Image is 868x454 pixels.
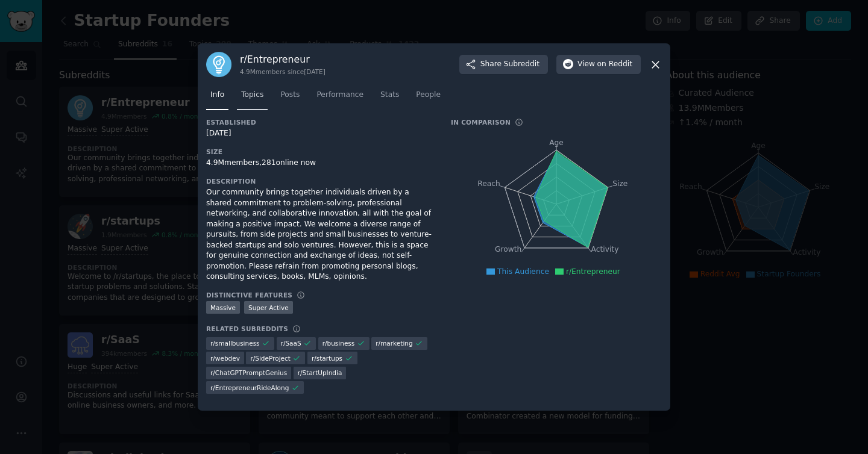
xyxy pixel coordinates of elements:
[206,325,288,333] h3: Related Subreddits
[280,90,300,101] span: Posts
[210,354,240,362] span: r/ webdev
[298,368,342,377] span: r/ StartUpIndia
[206,118,434,126] h3: Established
[612,179,627,188] tspan: Size
[566,267,620,276] span: r/Entrepreneur
[591,245,619,253] tspan: Activity
[322,339,355,347] span: r/ business
[206,177,434,185] h3: Description
[376,86,403,110] a: Stats
[206,86,228,110] a: Info
[210,384,289,392] span: r/ EntrepreneurRideAlong
[244,301,293,314] div: Super Active
[495,245,521,253] tspan: Growth
[206,148,434,156] h3: Size
[241,90,263,101] span: Topics
[206,301,240,314] div: Massive
[556,55,641,74] button: Viewon Reddit
[240,53,325,66] h3: r/ Entrepreneur
[577,59,632,70] span: View
[206,187,434,282] div: Our community brings together individuals driven by a shared commitment to problem-solving, profe...
[276,86,304,110] a: Posts
[237,86,268,110] a: Topics
[312,354,342,362] span: r/ startups
[412,86,445,110] a: People
[206,291,292,299] h3: Distinctive Features
[281,339,301,347] span: r/ SaaS
[206,158,434,169] div: 4.9M members, 281 online now
[549,138,564,147] tspan: Age
[210,339,260,347] span: r/ smallbusiness
[480,59,539,70] span: Share
[451,118,511,126] h3: In Comparison
[316,90,363,101] span: Performance
[206,52,231,77] img: Entrepreneur
[376,339,412,347] span: r/ marketing
[210,368,287,377] span: r/ ChatGPTPromptGenius
[477,179,500,188] tspan: Reach
[206,128,434,139] div: [DATE]
[597,59,632,70] span: on Reddit
[497,267,549,276] span: This Audience
[210,90,224,101] span: Info
[250,354,291,362] span: r/ SideProject
[416,90,441,101] span: People
[380,90,399,101] span: Stats
[240,67,325,76] div: 4.9M members since [DATE]
[312,86,368,110] a: Performance
[459,55,548,74] button: ShareSubreddit
[504,59,539,70] span: Subreddit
